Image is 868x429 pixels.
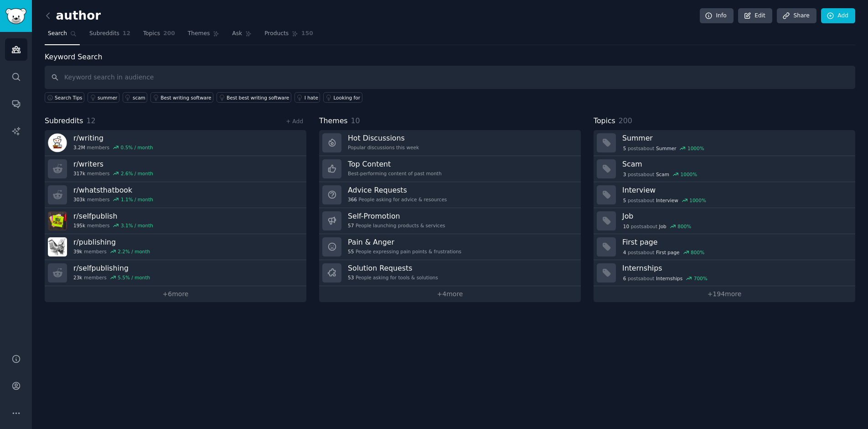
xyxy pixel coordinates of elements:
span: Topics [143,30,160,38]
span: 195k [73,222,85,229]
span: 10 [623,223,629,230]
div: 2.2 % / month [118,248,150,255]
a: r/publishing39kmembers2.2% / month [45,234,306,260]
a: First page4postsaboutFirst page800% [594,234,855,260]
span: Themes [319,115,348,127]
a: Pain & Anger55People expressing pain points & frustrations [319,234,581,260]
a: Internships6postsaboutInternships700% [594,260,855,286]
div: 5.5 % / month [118,274,150,281]
a: r/writers317kmembers2.6% / month [45,156,306,182]
div: members [73,170,153,177]
span: 23k [73,274,82,281]
div: summer [98,94,117,101]
a: Info [700,8,734,24]
a: +4more [319,286,581,302]
div: members [73,144,153,151]
div: I hate [305,94,318,101]
a: Scam3postsaboutScam1000% [594,156,855,182]
div: 2.6 % / month [121,170,153,177]
a: Topics200 [140,26,178,45]
span: Topics [594,115,615,127]
a: scam [123,92,147,103]
div: People asking for advice & resources [348,196,447,203]
a: Hot DiscussionsPopular discussions this week [319,130,581,156]
div: People expressing pain points & frustrations [348,248,461,255]
span: Search Tips [55,94,83,101]
div: 1000 % [689,197,706,204]
div: Best-performing content of past month [348,170,442,177]
div: 1000 % [687,145,704,152]
h3: Job [622,211,849,221]
span: 200 [619,116,632,125]
span: 53 [348,274,354,281]
span: Products [264,30,289,38]
h3: Pain & Anger [348,237,461,247]
a: Ask [229,26,255,45]
span: Subreddits [45,115,83,127]
div: members [73,274,150,281]
div: Popular discussions this week [348,144,419,151]
div: Best best writing software [227,94,289,101]
div: post s about [622,170,698,178]
div: People launching products & services [348,222,445,229]
a: Best best writing software [217,92,291,103]
a: Themes [185,26,223,45]
img: writing [48,133,67,152]
a: Interview5postsaboutInterview1000% [594,182,855,208]
div: 3.1 % / month [121,222,153,229]
a: +6more [45,286,306,302]
a: Subreddits12 [86,26,134,45]
span: 6 [623,275,626,282]
div: 1.1 % / month [121,196,153,203]
img: publishing [48,237,67,256]
h3: Self-Promotion [348,211,445,221]
span: Interview [656,197,678,204]
h3: Internships [622,263,849,273]
div: Best writing software [160,94,211,101]
button: Search Tips [45,92,84,103]
img: GummySearch logo [5,8,26,24]
span: 5 [623,145,626,152]
span: 303k [73,196,85,203]
span: Summer [656,145,677,152]
h3: Top Content [348,159,442,169]
h3: Advice Requests [348,185,447,195]
span: Subreddits [89,30,119,38]
a: I hate [294,92,320,103]
a: Summer5postsaboutSummer1000% [594,130,855,156]
span: Scam [656,171,669,178]
span: 12 [87,116,96,125]
span: 3 [623,171,626,178]
span: 5 [623,197,626,204]
span: Internships [656,275,682,282]
span: 10 [351,116,360,125]
span: 4 [623,249,626,256]
a: summer [88,92,119,103]
span: First page [656,249,680,256]
img: selfpublish [48,211,67,230]
a: Looking for [323,92,362,103]
span: 200 [163,30,175,38]
a: Edit [738,8,772,24]
div: post s about [622,274,708,283]
div: Looking for [333,94,360,101]
span: 366 [348,196,357,203]
a: Search [45,26,80,45]
a: Solution Requests53People asking for tools & solutions [319,260,581,286]
div: 800 % [677,223,691,230]
div: post s about [622,248,705,256]
h3: r/ publishing [73,237,150,247]
h3: Summer [622,133,849,143]
a: Products150 [261,26,316,45]
a: + Add [286,118,303,125]
div: 1000 % [681,171,697,178]
a: r/whatsthatbook303kmembers1.1% / month [45,182,306,208]
div: post s about [622,144,705,152]
a: Job10postsaboutJob800% [594,208,855,234]
div: members [73,196,153,203]
h3: First page [622,237,849,247]
span: 150 [301,30,313,38]
span: 39k [73,248,82,255]
div: post s about [622,222,692,230]
a: r/selfpublishing23kmembers5.5% / month [45,260,306,286]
